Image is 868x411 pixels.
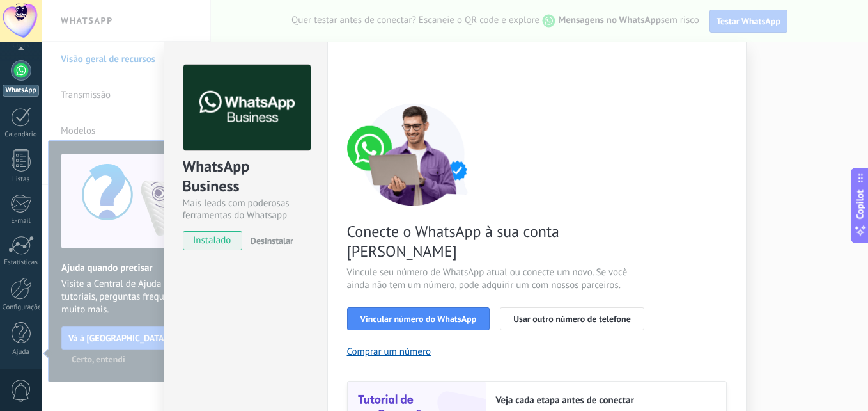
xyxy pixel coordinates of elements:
span: Usar outro número de telefone [513,314,631,323]
span: instalado [183,231,242,250]
div: Mais leads com poderosas ferramentas do Whatsapp [183,197,309,222]
button: Desinstalar [245,231,293,250]
div: WhatsApp Business [183,156,309,197]
h2: Veja cada etapa antes de conectar [496,394,713,407]
div: Calendário [3,131,40,139]
span: Desinstalar [251,235,293,246]
div: Estatísticas [3,259,40,267]
div: Configurações [3,303,40,312]
button: Vincular número do WhatsApp [347,307,490,330]
button: Usar outro número de telefone [500,307,644,330]
div: Listas [3,175,40,184]
div: Ajuda [3,348,40,357]
button: Comprar um número [347,346,431,358]
div: E-mail [3,217,40,225]
span: Copilot [854,190,867,220]
div: WhatsApp [3,85,39,97]
img: connect number [347,103,481,205]
span: Vincular número do WhatsApp [360,314,477,323]
span: Conecte o WhatsApp à sua conta [PERSON_NAME] [347,222,651,261]
img: logo_main.png [183,65,311,151]
span: Vincule seu número de WhatsApp atual ou conecte um novo. Se você ainda não tem um número, pode ad... [347,266,651,292]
